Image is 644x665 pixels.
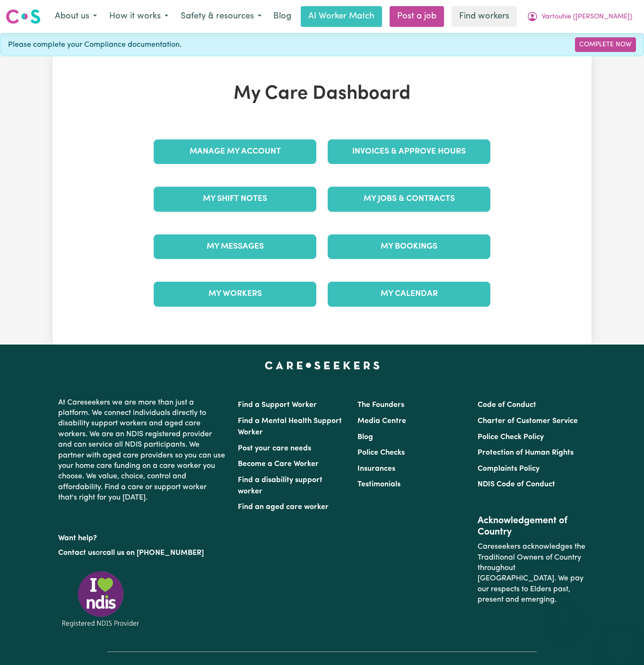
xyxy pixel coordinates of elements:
a: Police Check Policy [478,433,544,441]
span: Vartouhie ([PERSON_NAME]) [542,12,632,22]
button: Safety & resources [174,7,268,26]
a: Police Checks [357,449,405,457]
a: Protection of Human Rights [478,449,574,457]
a: Complete Now [575,37,636,52]
iframe: Close message [556,605,574,623]
a: Find workers [452,6,517,27]
a: NDIS Code of Conduct [478,481,555,488]
button: My Account [521,7,638,26]
a: My Shift Notes [154,187,316,211]
span: Please complete your Compliance documentation. [8,39,182,51]
a: Find a Support Worker [238,401,317,409]
a: Blog [268,6,297,27]
a: Code of Conduct [478,401,536,409]
iframe: Button to launch messaging window [606,627,636,657]
a: Find an aged care worker [238,503,329,511]
a: Manage My Account [154,139,316,164]
a: Careseekers home page [265,362,380,369]
h2: Acknowledgement of Country [478,515,586,538]
p: Want help? [58,529,226,544]
a: My Workers [154,282,316,306]
a: Post a job [390,6,444,27]
p: or [58,544,226,562]
a: Invoices & Approve Hours [328,139,490,164]
button: About us [49,7,103,26]
a: The Founders [357,401,404,409]
a: My Jobs & Contracts [328,187,490,211]
a: Find a Mental Health Support Worker [238,417,342,436]
a: My Messages [154,234,316,259]
a: Become a Care Worker [238,460,319,468]
img: Registered NDIS provider [58,570,143,629]
a: call us on [PHONE_NUMBER] [103,549,204,557]
a: Testimonials [357,481,400,488]
img: Careseekers logo [6,8,41,25]
a: AI Worker Match [301,6,382,27]
a: Careseekers logo [6,6,41,27]
a: Blog [357,433,373,441]
a: Contact us [58,549,96,557]
p: Careseekers acknowledges the Traditional Owners of Country throughout [GEOGRAPHIC_DATA]. We pay o... [478,538,586,609]
a: My Calendar [328,282,490,306]
a: My Bookings [328,234,490,259]
p: At Careseekers we are more than just a platform. We connect individuals directly to disability su... [58,394,226,507]
a: Find a disability support worker [238,476,322,495]
a: Insurances [357,465,395,473]
button: How it works [103,7,174,26]
a: Media Centre [357,417,406,425]
h1: My Care Dashboard [148,83,496,105]
a: Charter of Customer Service [478,417,578,425]
a: Complaints Policy [478,465,540,473]
a: Post your care needs [238,445,311,452]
